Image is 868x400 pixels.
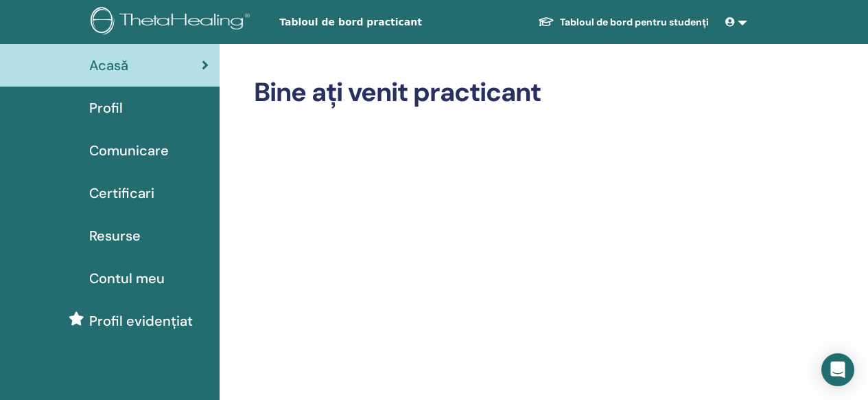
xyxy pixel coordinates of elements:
span: Acasă [89,55,128,76]
span: Comunicare [89,140,169,161]
h2: Bine ați venit practicant [254,77,747,109]
span: Tabloul de bord practicant [279,15,485,30]
img: graduation-cap-white.svg [538,16,554,27]
a: Tabloul de bord pentru studenți [527,10,720,35]
span: Certificari [89,183,154,203]
span: Profil [89,98,123,118]
span: Profil evidențiat [89,311,193,331]
span: Resurse [89,225,141,246]
img: logo.png [91,7,255,38]
span: Contul meu [89,268,165,289]
div: Open Intercom Messenger [821,353,854,386]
